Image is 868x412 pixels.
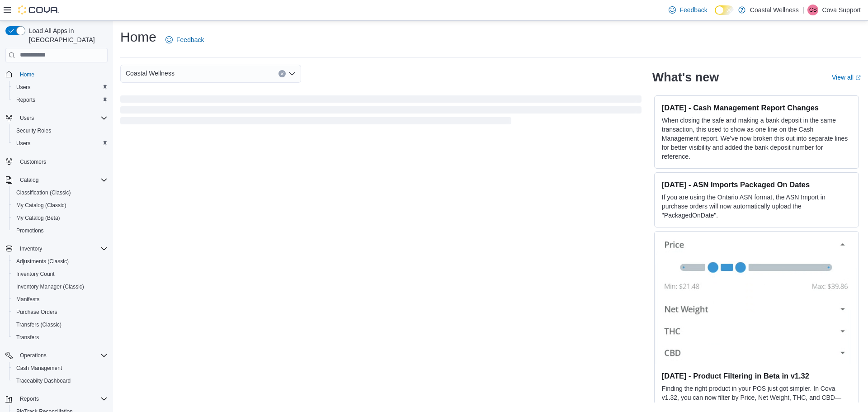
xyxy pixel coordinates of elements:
a: Inventory Manager (Classic) [13,281,88,292]
span: Transfers [16,334,39,341]
button: Catalog [16,175,42,185]
a: Feedback [162,31,208,49]
a: My Catalog (Classic) [13,200,70,211]
span: Transfers (Classic) [16,321,61,328]
svg: External link [855,75,861,81]
h3: [DATE] - Cash Management Report Changes [662,103,851,112]
a: Purchase Orders [13,307,61,317]
span: Coastal Wellness [126,68,175,79]
button: Security Roles [9,124,111,137]
a: Reports [13,95,39,105]
span: Traceabilty Dashboard [13,375,108,386]
a: Traceabilty Dashboard [13,375,74,386]
span: Inventory Manager (Classic) [13,281,108,292]
button: My Catalog (Beta) [9,212,111,224]
div: Cova Support [807,5,818,15]
span: CS [809,5,817,15]
button: Cash Management [9,362,111,374]
span: My Catalog (Classic) [16,202,66,209]
span: Classification (Classic) [16,189,71,196]
a: Manifests [13,294,43,305]
span: Feedback [176,35,204,44]
span: Reports [13,95,108,105]
a: Promotions [13,225,47,236]
span: My Catalog (Beta) [13,213,108,223]
span: Manifests [16,296,39,303]
button: Reports [16,393,42,404]
span: Security Roles [16,127,51,134]
button: Reports [2,393,111,405]
a: Users [13,82,34,93]
button: Users [16,113,38,123]
button: Clear input [278,70,286,77]
span: Cash Management [13,363,108,374]
h2: What's new [652,70,719,85]
span: Inventory Count [13,269,108,279]
button: Operations [16,350,50,361]
button: Inventory Count [9,268,111,280]
span: Cash Management [16,365,62,372]
span: Purchase Orders [13,307,108,317]
span: Reports [20,395,39,403]
button: Adjustments (Classic) [9,255,111,268]
a: Customers [16,156,50,167]
span: Manifests [13,294,108,305]
button: Operations [2,349,111,362]
button: Classification (Classic) [9,186,111,199]
span: Home [16,69,108,80]
button: Catalog [2,174,111,186]
span: Security Roles [13,125,108,136]
button: Open list of options [288,70,296,77]
button: Users [9,137,111,150]
a: Cash Management [13,363,66,374]
a: Home [16,69,38,80]
span: Catalog [16,175,108,185]
span: Users [16,140,30,147]
span: Adjustments (Classic) [13,256,108,267]
button: Transfers [9,331,111,344]
a: Adjustments (Classic) [13,256,72,267]
span: Operations [16,350,108,361]
span: Reports [16,96,35,104]
button: My Catalog (Classic) [9,199,111,212]
p: If you are using the Ontario ASN format, the ASN Import in purchase orders will now automatically... [662,193,851,220]
span: Inventory Count [16,270,55,278]
span: Classification (Classic) [13,187,108,198]
span: Purchase Orders [16,308,57,316]
span: Promotions [16,227,44,234]
span: Transfers [13,332,108,343]
button: Inventory [2,242,111,255]
button: Home [2,68,111,81]
a: Classification (Classic) [13,187,75,198]
span: Promotions [13,225,108,236]
span: Traceabilty Dashboard [16,377,71,384]
span: My Catalog (Classic) [13,200,108,211]
span: Users [16,84,30,91]
span: Loading [120,97,642,126]
span: Reports [16,393,108,404]
span: Load All Apps in [GEOGRAPHIC_DATA] [25,26,108,44]
button: Promotions [9,224,111,237]
h3: [DATE] - Product Filtering in Beta in v1.32 [662,371,851,380]
span: Inventory Manager (Classic) [16,283,84,290]
button: Customers [2,155,111,168]
span: Users [13,138,108,149]
span: Users [20,114,34,122]
a: Security Roles [13,125,55,136]
p: Coastal Wellness [750,5,799,15]
button: Traceabilty Dashboard [9,374,111,387]
span: Customers [16,156,108,167]
h3: [DATE] - ASN Imports Packaged On Dates [662,180,851,189]
button: Users [9,81,111,94]
span: Catalog [20,176,38,184]
p: Cova Support [822,5,861,15]
a: My Catalog (Beta) [13,213,64,223]
button: Manifests [9,293,111,306]
button: Users [2,112,111,124]
span: Adjustments (Classic) [16,258,69,265]
span: Users [16,113,108,123]
button: Transfers (Classic) [9,318,111,331]
button: Purchase Orders [9,306,111,318]
span: Home [20,71,34,78]
span: Dark Mode [715,15,715,15]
